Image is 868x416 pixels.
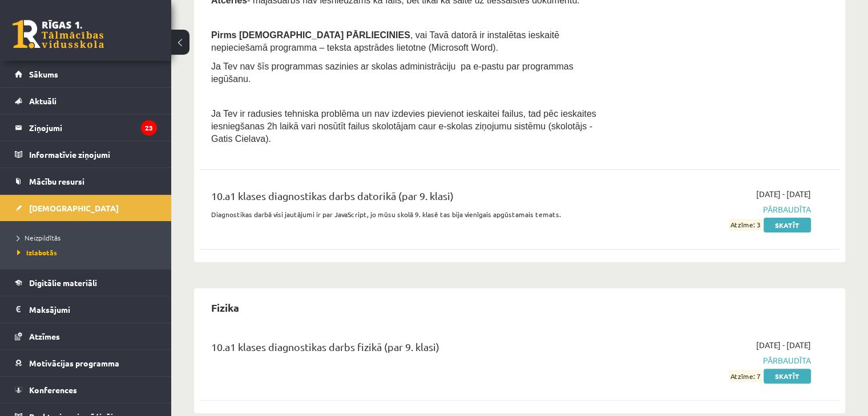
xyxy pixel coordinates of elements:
span: Pirms [DEMOGRAPHIC_DATA] PĀRLIECINIES [211,30,410,40]
legend: Maksājumi [29,296,157,323]
span: Atzīmes [29,331,60,341]
a: Sākums [15,61,157,87]
i: 23 [141,120,157,136]
span: Pārbaudīta [623,354,811,366]
a: Neizpildītās [17,233,160,243]
span: Izlabotās [17,248,57,257]
span: Sākums [29,69,58,79]
a: Maksājumi [15,296,157,323]
span: [DATE] - [DATE] [756,339,811,351]
a: Mācību resursi [15,168,157,194]
h2: Fizika [200,294,251,321]
span: Atzīme: 3 [729,219,762,231]
legend: Informatīvie ziņojumi [29,141,157,168]
span: Pārbaudīta [623,203,811,215]
span: Aktuāli [29,96,56,106]
a: Aktuāli [15,88,157,114]
span: Konferences [29,385,77,395]
div: 10.a1 klases diagnostikas darbs fizikā (par 9. klasi) [211,339,605,360]
a: Digitālie materiāli [15,270,157,296]
span: , vai Tavā datorā ir instalētas ieskaitē nepieciešamā programma – teksta apstrādes lietotne (Micr... [211,30,559,52]
a: Ziņojumi23 [15,115,157,141]
span: Ja Tev ir radusies tehniska problēma un nav izdevies pievienot ieskaitei failus, tad pēc ieskaite... [211,109,596,144]
span: Ja Tev nav šīs programmas sazinies ar skolas administrāciju pa e-pastu par programmas iegūšanu. [211,62,574,84]
a: Konferences [15,377,157,403]
a: Izlabotās [17,247,160,258]
div: 10.a1 klases diagnostikas darbs datorikā (par 9. klasi) [211,188,605,209]
span: [DATE] - [DATE] [756,188,811,200]
a: [DEMOGRAPHIC_DATA] [15,195,157,221]
a: Skatīt [764,218,811,233]
a: Informatīvie ziņojumi [15,141,157,168]
span: Atzīme: 7 [729,370,762,382]
a: Motivācijas programma [15,350,157,376]
span: [DEMOGRAPHIC_DATA] [29,203,119,213]
p: Diagnostikas darbā visi jautājumi ir par JavaScript, jo mūsu skolā 9. klasē tas bija vienīgais ap... [211,209,605,219]
a: Skatīt [764,369,811,384]
span: Digitālie materiāli [29,278,97,288]
legend: Ziņojumi [29,115,157,141]
span: Motivācijas programma [29,358,119,368]
a: Atzīmes [15,323,157,349]
span: Mācību resursi [29,176,84,186]
span: Neizpildītās [17,233,60,242]
a: Rīgas 1. Tālmācības vidusskola [13,20,104,48]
